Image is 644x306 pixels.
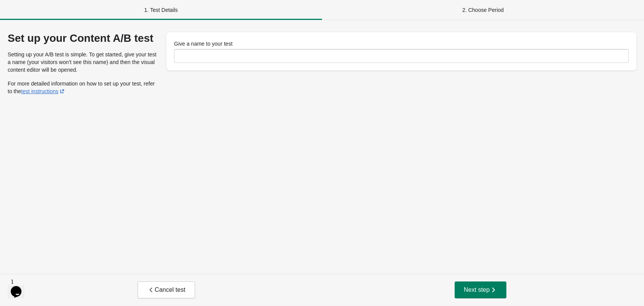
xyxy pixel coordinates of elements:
[8,51,160,74] p: Setting up your A/B test is simple. To get started, give your test a name (your visitors won’t se...
[21,88,66,94] a: test instructions
[8,80,160,95] p: For more detailed information on how to set up your test, refer to the
[138,281,195,298] button: Cancel test
[455,281,507,298] button: Next step
[174,40,233,48] label: Give a name to your test
[8,32,160,44] div: Set up your Content A/B test
[147,286,186,294] span: Cancel test
[8,275,32,298] iframe: chat widget
[464,286,498,294] span: Next step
